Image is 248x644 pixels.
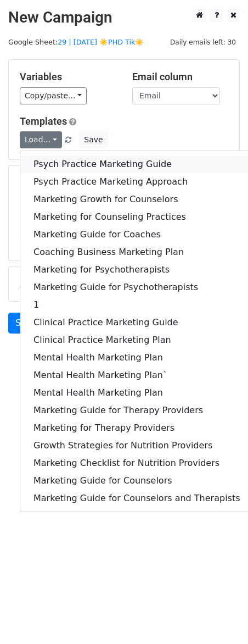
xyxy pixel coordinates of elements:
[20,71,116,83] h5: Variables
[20,115,67,127] a: Templates
[20,131,62,148] a: Load...
[193,591,248,644] iframe: Chat Widget
[132,71,228,83] h5: Email column
[8,38,144,46] small: Google Sheet:
[20,87,87,104] a: Copy/paste...
[58,38,144,46] a: 29 | [DATE] ☀️PHD Tik☀️
[79,131,108,148] button: Save
[8,313,44,334] a: Send
[166,36,240,48] span: Daily emails left: 30
[8,8,240,27] h2: New Campaign
[166,38,240,46] a: Daily emails left: 30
